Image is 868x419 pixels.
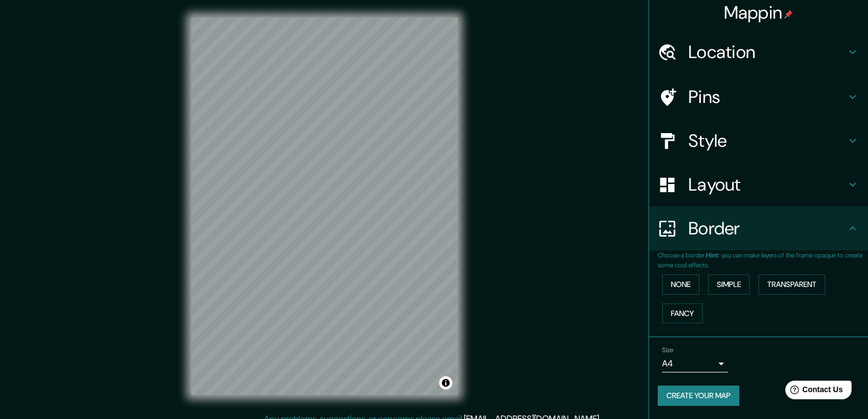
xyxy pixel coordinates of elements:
h4: Location [688,41,846,63]
div: Style [649,119,868,163]
button: Toggle attribution [439,376,452,389]
h4: Layout [688,174,846,196]
div: Pins [649,75,868,119]
div: Location [649,30,868,74]
label: Size [662,346,674,355]
div: A4 [662,355,728,372]
div: Border [649,206,868,250]
iframe: Help widget launcher [771,376,856,407]
div: Layout [649,163,868,206]
button: Fancy [662,303,703,324]
button: Create your map [658,386,739,406]
h4: Pins [688,86,846,108]
h4: Style [688,130,846,152]
b: Hint [706,251,718,260]
button: Transparent [758,274,825,295]
button: Simple [708,274,750,295]
h4: Border [688,217,846,239]
button: None [662,274,699,295]
h4: Mappin [724,2,794,24]
img: pin-icon.png [784,10,793,19]
canvas: Map [191,18,458,395]
p: Choose a border. : you can make layers of the frame opaque to create some cool effects. [658,250,868,270]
